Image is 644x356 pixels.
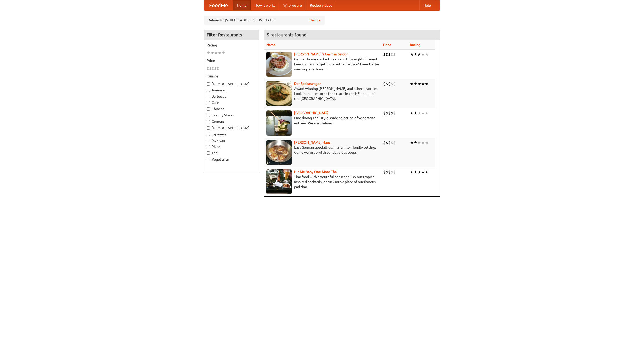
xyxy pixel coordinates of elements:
a: Home [233,0,251,10]
li: $ [383,169,386,175]
label: Vegetarian [207,157,256,162]
label: [DEMOGRAPHIC_DATA] [207,81,256,86]
input: Chinese [207,107,210,111]
li: $ [393,81,396,87]
li: $ [391,52,393,57]
img: satay.jpg [266,110,292,136]
li: $ [386,110,388,116]
label: American [207,88,256,93]
img: babythai.jpg [266,169,292,194]
label: Czech / Slovak [207,113,256,118]
input: Czech / Slovak [207,114,210,117]
img: kohlhaus.jpg [266,140,292,165]
li: $ [391,110,393,116]
a: Change [309,18,321,23]
input: Japanese [207,133,210,136]
h4: Filter Restaurants [204,30,259,40]
img: speisewagen.jpg [266,81,292,106]
a: Hit Me Baby One More Thai [294,170,338,174]
a: Rating [410,43,420,47]
li: ★ [410,140,414,145]
input: German [207,120,210,123]
input: American [207,89,210,92]
label: [DEMOGRAPHIC_DATA] [207,125,256,130]
h5: Cuisine [207,74,256,79]
ng-pluralize: 5 restaurants found! [267,32,308,37]
p: Thai food with a youthful bar scene. Try our tropical inspired cocktails, or tuck into a plate of... [266,174,379,189]
li: $ [388,81,391,87]
input: Vegetarian [207,158,210,161]
li: ★ [417,169,421,175]
li: $ [391,140,393,145]
input: Thai [207,151,210,155]
li: $ [386,81,388,87]
li: $ [388,140,391,145]
li: ★ [218,50,222,56]
li: $ [388,169,391,175]
div: Deliver to: [STREET_ADDRESS][US_STATE] [204,16,325,25]
li: ★ [414,140,417,145]
label: German [207,119,256,124]
li: $ [383,140,386,145]
li: $ [207,66,209,71]
li: ★ [425,110,429,116]
li: $ [393,140,396,145]
li: $ [388,52,391,57]
p: East German specialties, in a family-friendly setting. Come warm up with our delicious soups. [266,145,379,155]
input: [DEMOGRAPHIC_DATA] [207,126,210,130]
li: $ [383,81,386,87]
p: German home-cooked meals and fifty-eight different beers on tap. To get more authentic, you'd nee... [266,57,379,72]
li: ★ [222,50,225,56]
li: ★ [425,52,429,57]
li: $ [383,52,386,57]
p: Award-winning [PERSON_NAME] and other favorites. Look for our restored food truck in the NE corne... [266,86,379,101]
li: ★ [417,52,421,57]
li: $ [386,140,388,145]
a: Who we are [279,0,306,10]
li: ★ [410,81,414,87]
li: ★ [214,50,218,56]
li: $ [393,52,396,57]
li: $ [391,169,393,175]
li: $ [217,66,219,71]
label: Chinese [207,106,256,111]
a: [PERSON_NAME]'s German Saloon [294,52,348,56]
li: ★ [417,81,421,87]
li: $ [214,66,217,71]
h5: Price [207,58,256,63]
li: ★ [421,169,425,175]
label: Pizza [207,144,256,149]
li: $ [209,66,212,71]
li: ★ [207,50,210,56]
input: Pizza [207,145,210,148]
label: Barbecue [207,94,256,99]
label: Japanese [207,132,256,137]
li: ★ [414,52,417,57]
li: $ [388,110,391,116]
a: Recipe videos [306,0,336,10]
input: [DEMOGRAPHIC_DATA] [207,82,210,86]
a: Help [419,0,435,10]
input: Mexican [207,139,210,142]
li: ★ [421,140,425,145]
li: ★ [410,52,414,57]
a: Name [266,43,276,47]
li: $ [386,52,388,57]
li: $ [386,169,388,175]
li: ★ [210,50,214,56]
li: $ [391,81,393,87]
a: Der Speisewagen [294,82,321,86]
li: $ [393,110,396,116]
a: FoodMe [204,0,233,10]
a: How it works [251,0,279,10]
li: ★ [421,81,425,87]
li: ★ [417,140,421,145]
h5: Rating [207,43,256,48]
label: Cafe [207,100,256,105]
a: [PERSON_NAME] Haus [294,140,330,144]
li: $ [393,169,396,175]
li: $ [212,66,214,71]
